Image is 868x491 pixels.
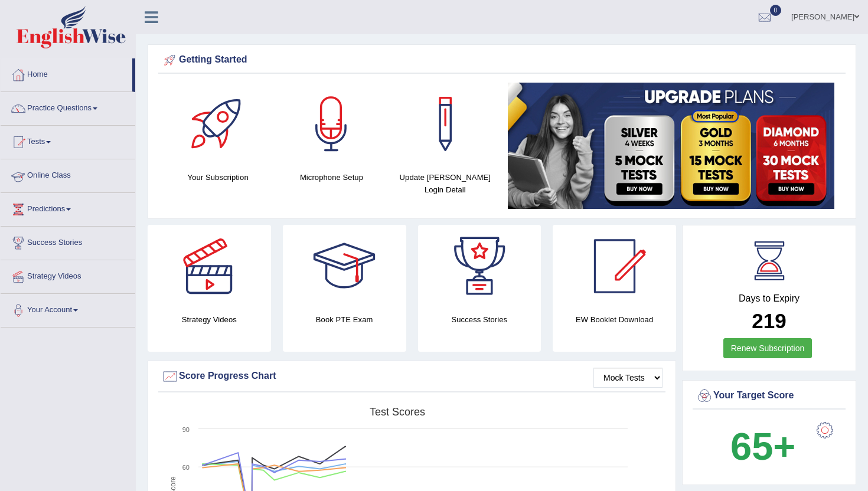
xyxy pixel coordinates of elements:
span: 0 [770,5,782,16]
a: Home [1,58,132,88]
text: 60 [182,464,190,471]
h4: Microphone Setup [280,171,382,184]
a: Online Class [1,159,135,189]
a: Your Account [1,294,135,323]
div: Your Target Score [696,387,843,405]
a: Success Stories [1,227,135,256]
text: 90 [182,426,190,433]
b: 65+ [730,425,795,468]
img: small5.jpg [508,83,834,209]
a: Predictions [1,193,135,222]
h4: Strategy Videos [148,313,271,326]
div: Getting Started [161,51,843,69]
a: Strategy Videos [1,260,135,290]
b: 219 [752,309,786,332]
a: Renew Subscription [723,338,812,358]
h4: Book PTE Exam [283,313,406,326]
a: Tests [1,126,135,155]
div: Score Progress Chart [161,368,663,385]
h4: Days to Expiry [696,293,843,304]
h4: Your Subscription [167,171,269,184]
tspan: Test scores [370,406,425,418]
h4: Success Stories [418,313,541,326]
h4: Update [PERSON_NAME] Login Detail [394,171,496,196]
a: Practice Questions [1,92,135,122]
h4: EW Booklet Download [553,313,676,326]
